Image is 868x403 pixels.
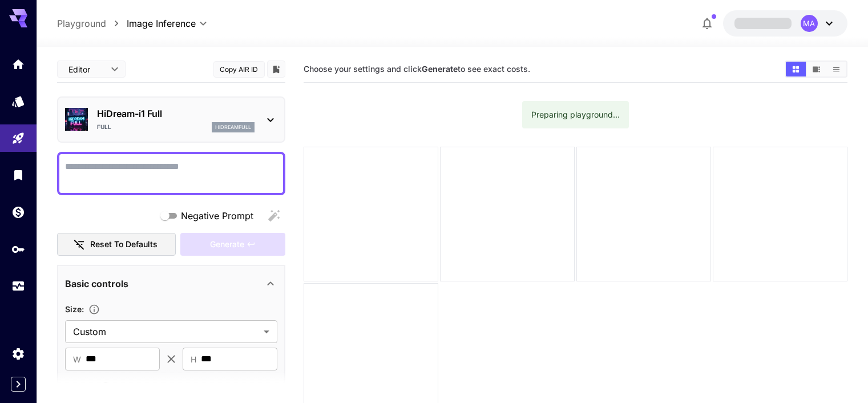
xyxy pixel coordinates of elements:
span: Size : [65,304,84,314]
p: HiDream-i1 Full [97,107,255,120]
span: Negative Prompt [181,209,253,223]
div: HiDream-i1 FullFullhidreamfull [65,102,277,137]
span: Image Inference [127,17,196,30]
button: Copy AIR ID [213,61,265,78]
div: Show media in grid viewShow media in video viewShow media in list view [785,61,847,78]
p: Full [97,123,111,131]
div: Playground [11,131,25,146]
div: Usage [11,279,25,293]
span: Editor [68,63,104,75]
p: Basic controls [65,277,128,291]
button: Adjust the dimensions of the generated image by specifying its width and height in pixels, or sel... [84,304,104,315]
div: Preparing playground... [531,104,620,125]
div: Wallet [11,205,25,219]
span: W [73,353,81,366]
a: Playground [57,17,106,30]
div: Settings [11,346,25,361]
span: H [191,353,196,366]
div: Models [11,94,25,108]
button: Expand sidebar [11,377,26,392]
button: Reset to defaults [57,233,176,256]
b: Generate [422,64,458,74]
div: Basic controls [65,270,277,297]
button: Add to library [271,62,281,76]
p: hidreamfull [215,123,251,131]
button: Show media in grid view [786,62,806,76]
span: Custom [73,325,259,338]
button: Show media in video view [806,62,826,76]
div: API Keys [11,242,25,256]
div: Library [11,168,25,182]
button: Show media in list view [826,62,846,76]
button: MA [723,10,847,37]
div: Home [11,57,25,71]
nav: breadcrumb [57,17,127,30]
span: Choose your settings and click to see exact costs. [304,64,530,74]
div: MA [801,15,818,32]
